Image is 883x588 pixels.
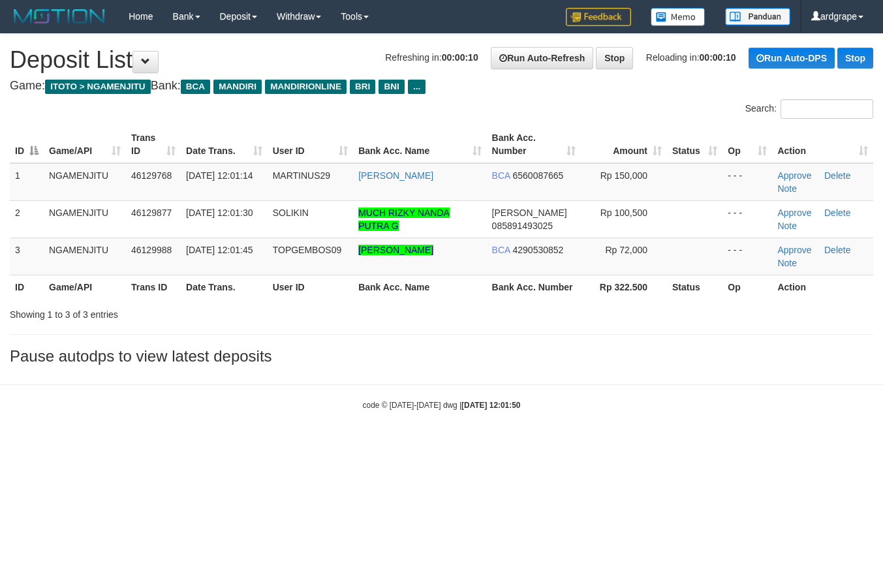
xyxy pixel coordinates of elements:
[353,275,486,299] th: Bank Acc. Name
[605,245,647,255] span: Rp 72,000
[10,47,873,73] h1: Deposit List
[44,126,126,163] th: Game/API: activate to sort column ascending
[777,183,797,194] a: Note
[725,8,790,25] img: panduan.png
[651,8,705,26] img: Button%20Memo.svg
[722,163,772,201] td: - - -
[581,275,667,299] th: Rp 322.500
[600,208,647,218] span: Rp 100,500
[385,52,478,63] span: Refreshing in:
[10,200,44,238] td: 2
[131,208,172,218] span: 46129877
[10,238,44,275] td: 3
[700,52,736,63] strong: 00:00:10
[667,126,722,163] th: Status: activate to sort column ascending
[363,401,521,410] small: code © [DATE]-[DATE] dwg |
[824,170,850,181] a: Delete
[513,170,564,181] span: Copy 6560087665 to clipboard
[492,221,553,231] span: Copy 085891493025 to clipboard
[777,258,797,268] a: Note
[181,126,268,163] th: Date Trans.: activate to sort column ascending
[10,275,44,299] th: ID
[268,275,353,299] th: User ID
[213,80,262,94] span: MANDIRI
[273,245,342,255] span: TOPGEMBOS09
[181,275,268,299] th: Date Trans.
[44,163,126,201] td: NGAMENJITU
[824,208,850,218] a: Delete
[186,208,253,218] span: [DATE] 12:01:30
[358,170,433,181] a: [PERSON_NAME]
[10,163,44,201] td: 1
[10,80,873,93] h4: Game: Bank:
[596,47,633,69] a: Stop
[513,245,564,255] span: Copy 4290530852 to clipboard
[10,303,358,321] div: Showing 1 to 3 of 3 entries
[131,245,172,255] span: 46129988
[777,245,811,255] a: Approve
[44,200,126,238] td: NGAMENJITU
[837,48,873,69] a: Stop
[772,275,873,299] th: Action
[10,126,44,163] th: ID: activate to sort column descending
[10,7,109,26] img: MOTION_logo.png
[487,126,581,163] th: Bank Acc. Number: activate to sort column ascending
[722,200,772,238] td: - - -
[181,80,210,94] span: BCA
[408,80,426,94] span: ...
[186,170,253,181] span: [DATE] 12:01:14
[461,401,520,410] strong: [DATE] 12:01:50
[45,80,151,94] span: ITOTO > NGAMENJITU
[600,170,647,181] span: Rp 150,000
[131,170,172,181] span: 46129768
[824,245,850,255] a: Delete
[44,275,126,299] th: Game/API
[722,238,772,275] td: - - -
[492,170,510,181] span: BCA
[126,126,181,163] th: Trans ID: activate to sort column ascending
[781,99,873,119] input: Search:
[777,208,811,218] a: Approve
[777,221,797,231] a: Note
[667,275,722,299] th: Status
[492,208,567,218] span: [PERSON_NAME]
[358,245,433,255] a: [PERSON_NAME]
[646,52,736,63] span: Reloading in:
[186,245,253,255] span: [DATE] 12:01:45
[487,275,581,299] th: Bank Acc. Number
[265,80,347,94] span: MANDIRIONLINE
[491,47,593,69] a: Run Auto-Refresh
[10,348,873,365] h3: Pause autodps to view latest deposits
[492,245,510,255] span: BCA
[44,238,126,275] td: NGAMENJITU
[126,275,181,299] th: Trans ID
[268,126,353,163] th: User ID: activate to sort column ascending
[722,126,772,163] th: Op: activate to sort column ascending
[581,126,667,163] th: Amount: activate to sort column ascending
[722,275,772,299] th: Op
[358,208,450,231] a: MUCH RIZKY NANDA PUTRA G
[273,170,330,181] span: MARTINUS29
[777,170,811,181] a: Approve
[350,80,375,94] span: BRI
[745,99,873,119] label: Search:
[749,48,835,69] a: Run Auto-DPS
[273,208,309,218] span: SOLIKIN
[353,126,486,163] th: Bank Acc. Name: activate to sort column ascending
[442,52,478,63] strong: 00:00:10
[379,80,404,94] span: BNI
[772,126,873,163] th: Action: activate to sort column ascending
[566,8,631,26] img: Feedback.jpg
